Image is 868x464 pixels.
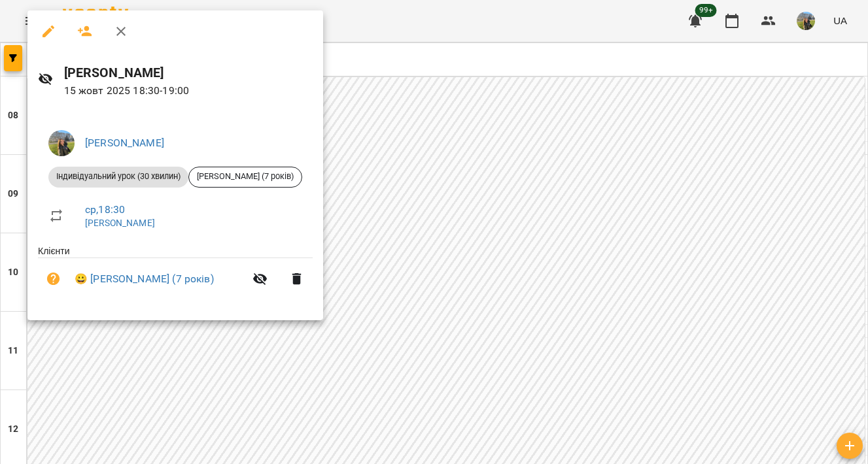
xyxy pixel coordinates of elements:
ul: Клієнти [38,244,313,305]
a: 😀 [PERSON_NAME] (7 років) [75,271,214,287]
a: [PERSON_NAME] [85,218,155,228]
a: [PERSON_NAME] [85,137,164,149]
div: [PERSON_NAME] (7 років) [188,167,302,188]
p: 15 жовт 2025 18:30 - 19:00 [64,83,313,99]
button: Візит ще не сплачено. Додати оплату? [38,263,69,295]
h6: [PERSON_NAME] [64,63,313,83]
span: [PERSON_NAME] (7 років) [189,171,302,182]
span: Індивідуальний урок (30 хвилин) [48,171,188,182]
img: f0a73d492ca27a49ee60cd4b40e07bce.jpeg [48,130,75,156]
a: ср , 18:30 [85,203,125,216]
